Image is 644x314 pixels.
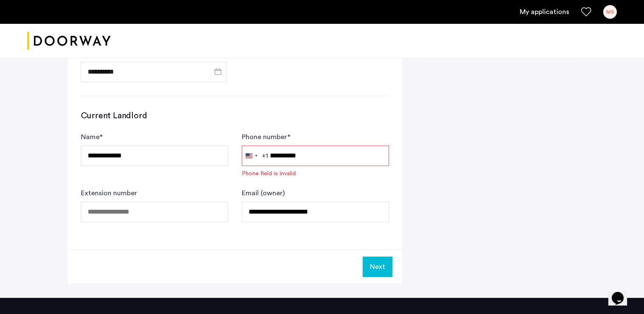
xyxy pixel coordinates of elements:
label: Name * [81,132,103,142]
a: Cazamio logo [27,25,111,57]
label: Email (owner) [242,188,285,198]
a: Favorites [581,7,591,17]
label: Extension number [81,188,137,198]
span: Phone field is invalid [242,171,296,177]
div: +1 [262,151,268,161]
img: logo [27,25,111,57]
h3: Current Landlord [81,110,389,122]
button: Selected country [242,146,268,166]
button: Open calendar [213,66,223,77]
label: Phone number * [242,132,290,142]
div: MS [603,5,617,19]
a: My application [520,7,569,17]
iframe: chat widget [608,280,635,305]
button: Next [363,257,392,277]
